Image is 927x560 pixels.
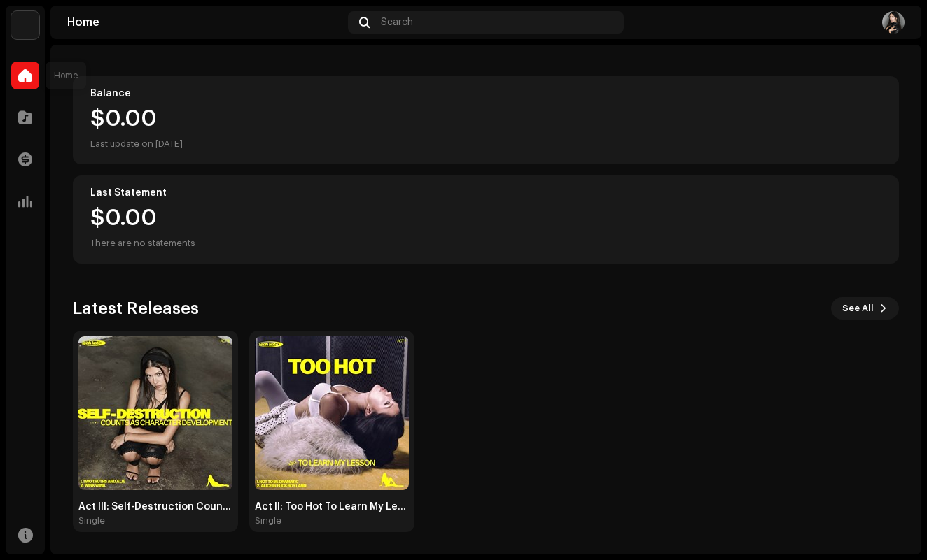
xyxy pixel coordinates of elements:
[78,515,105,526] div: Single
[255,501,409,512] div: Act II: Too Hot To Learn My Lesson
[90,136,881,152] div: Last update on [DATE]
[90,235,195,252] div: There are no statements
[842,294,874,322] span: See All
[255,336,409,490] img: a9699058-21a5-4b47-800c-ddf1cd48fb9d
[67,17,342,28] div: Home
[11,11,39,39] img: acab2465-393a-471f-9647-fa4d43662784
[73,297,199,320] h3: Latest Releases
[90,88,881,99] div: Balance
[831,297,899,320] button: See All
[381,17,413,28] span: Search
[882,11,905,34] img: 6920a534-c54c-436b-8c2a-7eac910b3c8a
[78,336,232,490] img: 645cd3c5-fb88-4826-b33a-79310f1fda6d
[90,187,881,199] div: Last Statement
[73,175,899,264] re-o-card-value: Last Statement
[78,501,232,512] div: Act III: Self-Destruction Counts as Character Development
[73,76,899,164] re-o-card-value: Balance
[255,515,281,526] div: Single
